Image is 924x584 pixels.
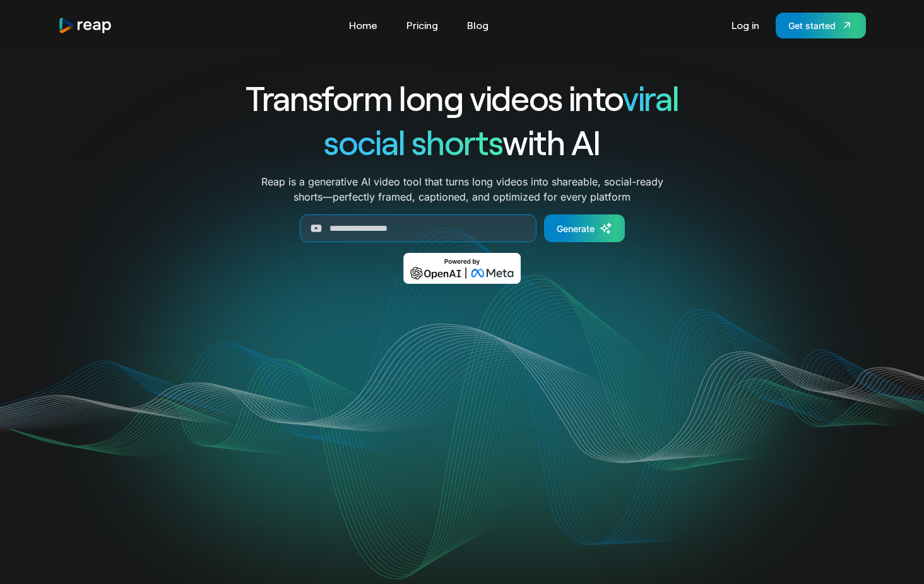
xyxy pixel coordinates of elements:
[199,120,725,164] h1: with AI
[400,15,444,35] a: Pricing
[58,17,112,34] a: home
[622,77,678,118] span: viral
[199,76,725,120] h1: Transform long videos into
[208,302,716,556] video: Your browser does not support the video tag.
[58,17,112,34] img: reap logo
[725,15,766,35] a: Log in
[343,15,384,35] a: Home
[199,214,725,242] form: Generate Form
[788,19,836,32] div: Get started
[403,253,521,284] img: Powered by OpenAI & Meta
[261,174,663,204] p: Reap is a generative AI video tool that turns long videos into shareable, social-ready shorts—per...
[461,15,495,35] a: Blog
[557,222,595,235] div: Generate
[544,214,625,242] a: Generate
[776,13,866,38] a: Get started
[324,121,502,162] span: social shorts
